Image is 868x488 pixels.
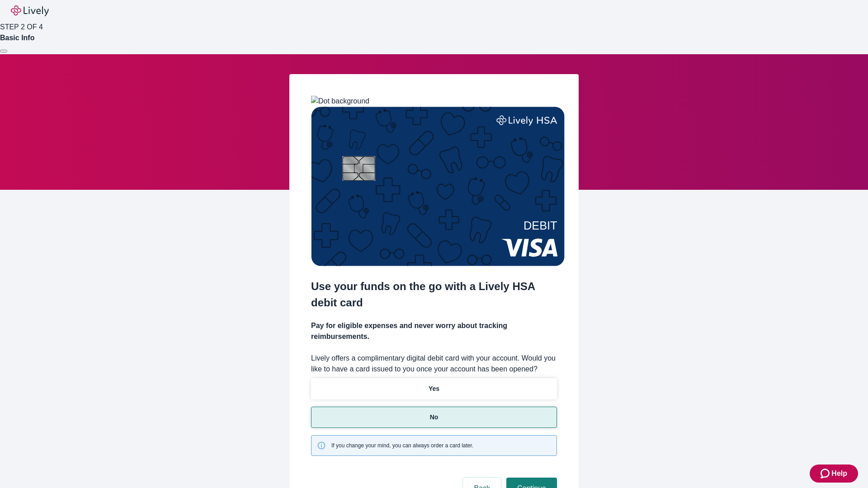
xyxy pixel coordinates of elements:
h2: Use your funds on the go with a Lively HSA debit card [311,278,557,311]
h4: Pay for eligible expenses and never worry about tracking reimbursements. [311,320,557,342]
img: Dot background [311,96,369,107]
span: Help [831,468,847,479]
button: No [311,407,557,428]
p: No [430,413,439,422]
p: Yes [429,384,439,394]
img: Lively [11,5,49,16]
button: Yes [311,378,557,399]
button: Zendesk support iconHelp [810,465,858,483]
img: Debit card [311,107,565,266]
label: Lively offers a complimentary digital debit card with your account. Would you like to have a card... [311,353,557,375]
span: If you change your mind, you can always order a card later. [331,441,473,450]
svg: Zendesk support icon [821,468,831,479]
